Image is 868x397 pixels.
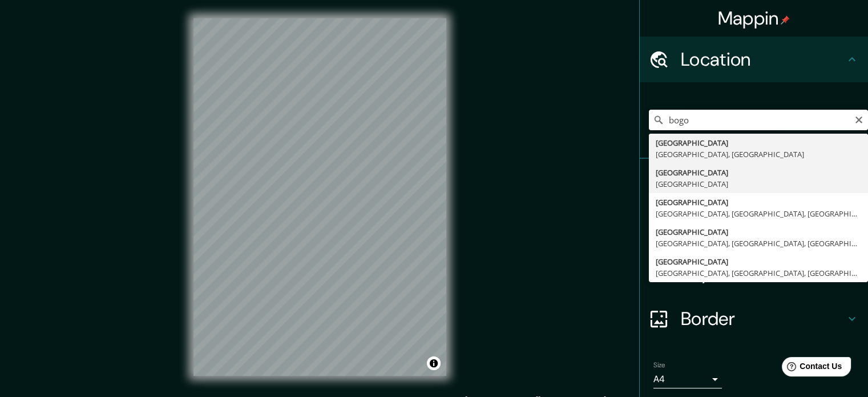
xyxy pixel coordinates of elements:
[427,356,441,370] button: Toggle attribution
[640,296,868,342] div: Border
[781,15,790,25] img: pin-icon.png
[640,159,868,204] div: Pins
[653,360,665,370] label: Size
[649,110,868,130] input: Pick your city or area
[656,238,861,249] div: [GEOGRAPHIC_DATA], [GEOGRAPHIC_DATA], [GEOGRAPHIC_DATA]
[656,149,861,160] div: [GEOGRAPHIC_DATA], [GEOGRAPHIC_DATA]
[656,178,861,190] div: [GEOGRAPHIC_DATA]
[656,256,861,267] div: [GEOGRAPHIC_DATA]
[766,352,855,384] iframe: Help widget launcher
[681,307,845,330] h4: Border
[681,48,845,71] h4: Location
[656,267,861,279] div: [GEOGRAPHIC_DATA], [GEOGRAPHIC_DATA], [GEOGRAPHIC_DATA]
[656,137,861,149] div: [GEOGRAPHIC_DATA]
[640,204,868,250] div: Style
[656,167,861,178] div: [GEOGRAPHIC_DATA]
[653,370,722,388] div: A4
[656,208,861,219] div: [GEOGRAPHIC_DATA], [GEOGRAPHIC_DATA], [GEOGRAPHIC_DATA]
[193,18,446,376] canvas: Map
[681,262,845,284] h4: Layout
[656,197,861,208] div: [GEOGRAPHIC_DATA]
[718,7,790,30] h4: Mappin
[854,114,863,125] button: Clear
[640,37,868,82] div: Location
[656,226,861,238] div: [GEOGRAPHIC_DATA]
[640,250,868,296] div: Layout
